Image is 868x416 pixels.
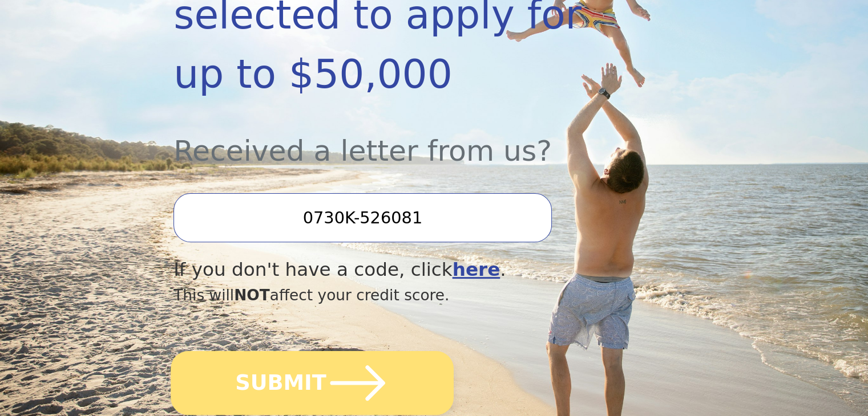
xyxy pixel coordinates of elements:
div: If you don't have a code, click . [173,256,616,284]
input: Enter your Offer Code: [173,193,551,242]
a: here [453,259,500,280]
button: SUBMIT [171,351,454,415]
span: NOT [234,286,270,304]
div: This will affect your credit score. [173,284,616,307]
div: Received a letter from us? [173,104,616,173]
